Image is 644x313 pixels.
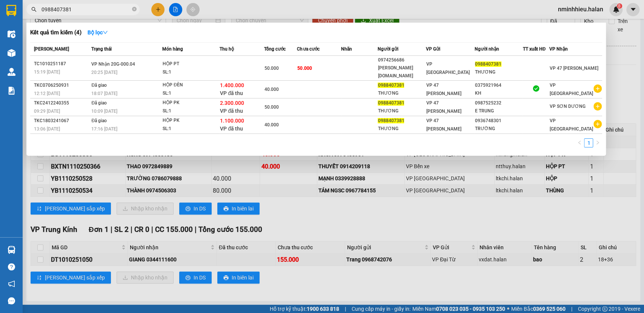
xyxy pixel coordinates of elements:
span: question-circle [8,263,15,270]
div: SL: 1 [163,68,219,77]
span: Trạng thái [91,46,112,52]
span: VP [GEOGRAPHIC_DATA] [426,61,470,75]
input: Tìm tên, số ĐT hoặc mã đơn [41,5,131,14]
img: warehouse-icon [8,68,15,76]
span: 40.000 [264,87,279,92]
span: VP 47 [PERSON_NAME] [549,66,598,71]
span: 12:12 [DATE] [34,91,60,96]
span: left [577,140,582,145]
span: Nhãn [341,46,352,52]
span: 50.000 [297,66,312,71]
div: THƯƠNG [475,68,522,76]
div: HỘP PK [163,99,219,107]
img: logo-vxr [6,5,16,16]
span: plus-circle [593,84,602,93]
span: Đã giao [91,100,107,106]
span: 09:29 [DATE] [34,109,60,114]
span: message [8,297,15,304]
div: TC1010251187 [34,60,89,68]
div: HỘP PK [163,117,219,125]
span: VP Gửi [426,46,440,52]
div: 0375921964 [475,81,522,89]
img: warehouse-icon [8,30,15,38]
div: SL: 1 [163,107,219,115]
span: 1.100.000 [220,118,244,124]
div: SL: 1 [163,89,219,98]
div: TKC2412240355 [34,99,89,107]
img: warehouse-icon [8,246,15,254]
span: Thu hộ [220,46,234,52]
span: Đã giao [91,118,107,123]
span: VP Nhận 20G-000.04 [91,61,135,67]
span: close-circle [132,7,137,11]
button: right [593,138,602,147]
a: 1 [584,139,593,147]
span: VP [GEOGRAPHIC_DATA] [549,83,593,96]
span: down [103,30,108,35]
div: 0936748301 [475,117,522,125]
div: 0987525232 [475,99,522,107]
span: close-circle [132,6,137,13]
span: VP SƠN DƯƠNG [549,104,585,109]
span: Người gửi [377,46,398,52]
span: right [595,140,600,145]
div: SL: 1 [163,125,219,133]
span: 13:06 [DATE] [34,126,60,132]
span: 2.300.000 [220,100,244,106]
span: VP đã thu [220,90,243,96]
span: Đã giao [91,83,107,88]
strong: Bộ lọc [88,29,108,35]
span: TT xuất HĐ [523,46,546,52]
li: Next Page [593,138,602,147]
span: VP 47 [PERSON_NAME] [426,118,461,132]
div: HỘP PT [163,60,219,68]
span: 10:09 [DATE] [91,109,117,114]
div: E TRUNG [475,107,522,115]
div: THƯƠNG [378,125,425,133]
li: 1 [584,138,593,147]
span: plus-circle [593,102,602,110]
span: 40.000 [264,122,279,127]
span: plus-circle [593,120,602,128]
span: 20:25 [DATE] [91,70,117,75]
li: Previous Page [575,138,584,147]
span: 50.000 [264,66,279,71]
span: VP 47 [PERSON_NAME] [426,100,461,114]
div: TKC1803241067 [34,117,89,125]
span: 0988407381 [378,83,404,88]
span: 17:16 [DATE] [91,126,117,132]
div: THƯƠNG [378,107,425,115]
span: 15:19 [DATE] [34,69,60,75]
img: solution-icon [8,87,15,95]
span: notification [8,280,15,287]
h3: Kết quả tìm kiếm ( 4 ) [30,29,81,37]
span: Món hàng [162,46,183,52]
div: [PERSON_NAME] [DOMAIN_NAME] [378,64,425,80]
span: [PERSON_NAME] [34,46,69,52]
span: 0988407381 [475,61,501,67]
div: TRƯỜNG [475,125,522,133]
span: 50.000 [264,104,279,110]
span: Người nhận [475,46,499,52]
span: VP đã thu [220,108,243,114]
span: 1.400.000 [220,82,244,88]
button: Bộ lọcdown [81,26,114,38]
span: 18:07 [DATE] [91,91,117,96]
div: THƯƠNG [378,89,425,97]
div: HỘP ĐÈN [163,81,219,89]
span: Chưa cước [297,46,319,52]
button: left [575,138,584,147]
img: warehouse-icon [8,49,15,57]
span: 0988407381 [378,100,404,106]
span: VP [GEOGRAPHIC_DATA] [549,118,593,132]
span: Tổng cước [264,46,286,52]
span: VP đã thu [220,126,243,132]
span: VP 47 [PERSON_NAME] [426,83,461,96]
span: search [31,7,37,12]
div: 0974256686 [378,56,425,64]
div: KH [475,89,522,97]
span: 0988407381 [378,118,404,123]
div: TKC0706250931 [34,81,89,89]
span: VP Nhận [549,46,567,52]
